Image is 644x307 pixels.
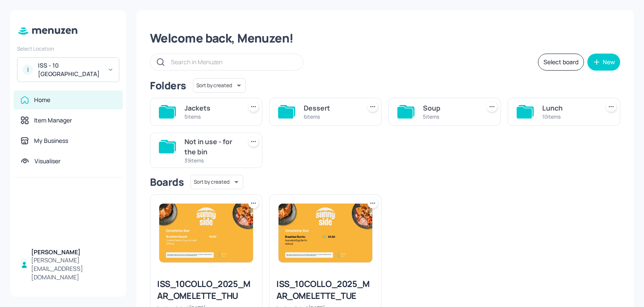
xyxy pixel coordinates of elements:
[38,61,102,78] div: ISS - 10 [GEOGRAPHIC_DATA]
[542,103,596,113] div: Lunch
[31,248,116,256] div: [PERSON_NAME]
[184,113,238,120] div: 5 items
[171,56,294,68] input: Search in Menuzen
[603,59,615,65] div: New
[150,79,186,92] div: Folders
[34,136,68,145] div: My Business
[184,157,238,164] div: 39 items
[193,77,246,94] div: Sort by created
[34,157,60,165] div: Visualiser
[279,204,372,262] img: 2025-08-29-1756454443696u54qv3gph4.jpeg
[31,256,116,281] div: [PERSON_NAME][EMAIL_ADDRESS][DOMAIN_NAME]
[17,45,119,52] div: Select Location
[23,65,33,75] div: I
[538,54,584,71] button: Select board
[184,136,238,157] div: Not in use - for the bin
[150,175,184,189] div: Boards
[34,116,72,125] div: Item Manager
[34,96,50,104] div: Home
[150,31,620,46] div: Welcome back, Menuzen!
[184,103,238,113] div: Jackets
[304,113,357,120] div: 6 items
[423,103,477,113] div: Soup
[587,54,620,71] button: New
[304,103,357,113] div: Dessert
[157,278,255,302] div: ISS_10COLLO_2025_MAR_OMELETTE_THU
[423,113,477,120] div: 5 items
[276,278,374,302] div: ISS_10COLLO_2025_MAR_OMELETTE_TUE
[190,173,243,190] div: Sort by created
[159,204,253,262] img: 2025-08-29-1756455170588zuoxskk7pe.jpeg
[542,113,596,120] div: 10 items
